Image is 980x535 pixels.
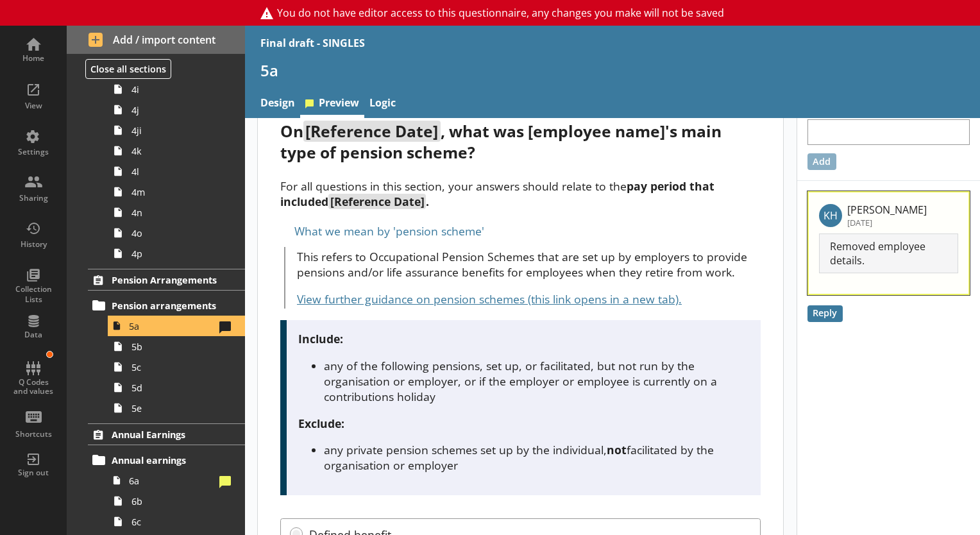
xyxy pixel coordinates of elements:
[88,269,245,291] a: Pension Arrangements
[255,90,300,118] a: Design
[131,516,228,528] span: 6c
[807,305,843,322] button: Reply
[131,104,228,116] span: 4j
[108,140,245,161] a: 4k
[108,316,245,336] a: 5a
[131,145,228,157] span: 4k
[88,295,245,316] a: Pension arrangements
[129,320,214,332] span: 5a
[11,330,56,340] div: Data
[303,121,440,142] span: [Reference Date]
[108,491,245,511] a: 6b
[108,99,245,120] a: 4j
[88,423,245,445] a: Annual Earnings
[131,83,228,96] span: 4i
[108,336,245,357] a: 5b
[131,248,228,260] span: 4p
[607,442,627,457] strong: not
[94,295,245,418] li: Pension arrangements5a5b5c5d5e
[11,468,56,478] div: Sign out
[108,120,245,140] a: 4ji
[328,194,425,209] span: [Reference Date]
[112,454,223,466] span: Annual earnings
[260,60,965,80] h1: 5a
[112,429,223,441] span: Annual Earnings
[131,186,228,198] span: 4m
[260,36,365,50] div: Final draft - SINGLES
[108,182,245,202] a: 4m
[129,475,214,487] span: 6a
[108,511,245,532] a: 6c
[11,193,56,203] div: Sharing
[11,378,56,396] div: Q Codes and values
[108,161,245,182] a: 4l
[89,33,224,47] span: Add / import content
[108,202,245,223] a: 4n
[67,26,245,54] button: Add / import content
[364,90,401,118] a: Logic
[324,358,750,404] li: any of the following pensions, set up, or facilitated, but not run by the organisation or employe...
[131,402,228,414] span: 5e
[108,357,245,377] a: 5c
[112,300,223,312] span: Pension arrangements
[108,79,245,99] a: 4i
[819,204,842,227] p: KH
[297,249,761,280] p: This refers to Occupational Pension Schemes that are set up by employers to provide pensions and/...
[280,221,761,241] div: What we mean by 'pension scheme'
[67,269,245,418] li: Pension ArrangementsPension arrangements5a5b5c5d5e
[11,284,56,304] div: Collection Lists
[280,178,714,209] strong: pay period that included .
[11,147,56,157] div: Settings
[131,341,228,353] span: 5b
[112,274,223,286] span: Pension Arrangements
[131,166,228,178] span: 4l
[108,223,245,243] a: 4o
[131,207,228,219] span: 4n
[131,227,228,239] span: 4o
[131,382,228,394] span: 5d
[298,416,344,431] strong: Exclude:
[300,90,364,118] a: Preview
[847,203,927,217] p: [PERSON_NAME]
[847,217,927,228] p: [DATE]
[131,124,228,137] span: 4ji
[11,239,56,250] div: History
[11,53,56,64] div: Home
[85,59,171,79] button: Close all sections
[819,234,959,273] p: Removed employee details.
[11,101,56,111] div: View
[324,442,750,473] li: any private pension schemes set up by the individual, facilitated by the organisation or employer
[280,121,761,163] div: On , what was [employee name]'s main type of pension scheme?
[88,450,245,470] a: Annual earnings
[108,470,245,491] a: 6a
[298,331,343,346] strong: Include:
[108,377,245,398] a: 5d
[131,361,228,373] span: 5c
[280,178,761,209] p: For all questions in this section, your answers should relate to the
[108,243,245,264] a: 4p
[131,495,228,507] span: 6b
[11,429,56,439] div: Shortcuts
[108,398,245,418] a: 5e
[297,291,682,307] a: View further guidance on pension schemes (this link opens in a new tab).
